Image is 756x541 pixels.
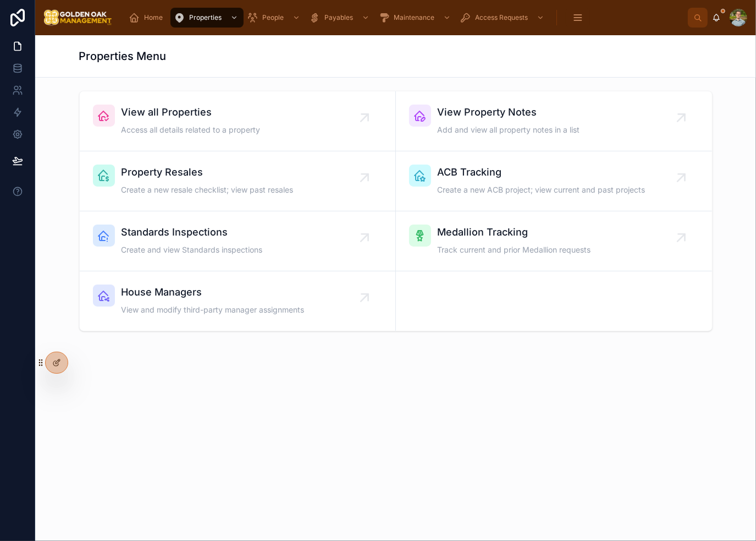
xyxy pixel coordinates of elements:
[79,48,167,64] h1: Properties Menu
[122,105,261,120] span: View all Properties
[122,184,294,195] span: Create a new resale checklist; view past resales
[438,184,645,195] span: Create a new ACB project; view current and past projects
[438,105,580,120] span: View Property Notes
[122,225,263,240] span: Standards Inspections
[438,124,580,135] span: Add and view all property notes in a list
[122,304,305,315] span: View and modify third-party manager assignments
[80,271,396,331] a: House ManagersView and modify third-party manager assignments
[121,6,688,30] div: scrollable content
[244,8,306,28] a: People
[394,13,434,22] span: Maintenance
[438,165,645,180] span: ACB Tracking
[324,13,353,22] span: Payables
[44,9,112,26] img: App logo
[80,91,396,151] a: View all PropertiesAccess all details related to a property
[306,8,375,28] a: Payables
[375,8,456,28] a: Maintenance
[396,151,712,211] a: ACB TrackingCreate a new ACB project; view current and past projects
[189,13,222,22] span: Properties
[125,8,170,28] a: Home
[396,211,712,271] a: Medallion TrackingTrack current and prior Medallion requests
[438,244,591,255] span: Track current and prior Medallion requests
[80,211,396,271] a: Standards InspectionsCreate and view Standards inspections
[438,225,591,240] span: Medallion Tracking
[456,8,550,28] a: Access Requests
[396,91,712,151] a: View Property NotesAdd and view all property notes in a list
[144,13,163,22] span: Home
[262,13,284,22] span: People
[122,285,305,300] span: House Managers
[122,124,261,135] span: Access all details related to a property
[80,151,396,211] a: Property ResalesCreate a new resale checklist; view past resales
[122,165,294,180] span: Property Resales
[475,13,528,22] span: Access Requests
[122,244,263,255] span: Create and view Standards inspections
[170,8,244,28] a: Properties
